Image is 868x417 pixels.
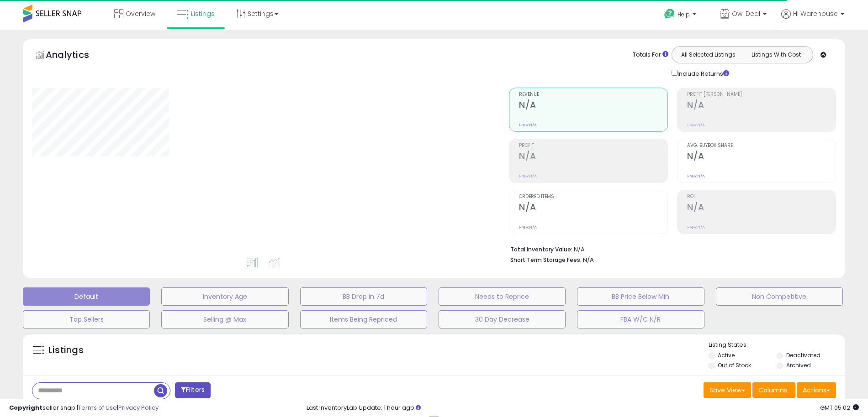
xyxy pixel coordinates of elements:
span: Hi Warehouse [793,9,838,18]
button: Inventory Age [161,287,288,306]
strong: Copyright [9,403,42,412]
h2: N/A [519,100,667,112]
span: Profit [PERSON_NAME] [687,92,836,97]
span: Help [677,10,690,18]
h2: N/A [687,151,836,163]
li: N/A [510,243,829,254]
button: FBA W/C N/R [577,310,704,328]
small: Prev: N/A [687,224,705,230]
span: Avg. Buybox Share [687,143,836,148]
button: 30 Day Decrease [439,310,566,328]
h5: Analytics [46,48,107,63]
div: Totals For [633,51,668,59]
span: Owl Deal [732,9,760,18]
b: Total Inventory Value: [510,245,572,253]
span: N/A [583,255,594,264]
button: Needs to Reprice [439,287,566,306]
button: All Selected Listings [674,49,742,61]
span: ROI [687,194,836,199]
h2: N/A [519,202,667,214]
h2: N/A [687,100,836,112]
span: Ordered Items [519,194,667,199]
button: Non Competitive [716,287,843,306]
small: Prev: N/A [519,122,537,128]
button: Selling @ Max [161,310,288,328]
small: Prev: N/A [519,224,537,230]
div: seller snap | | [9,404,159,412]
span: Profit [519,143,667,148]
button: Listings With Cost [742,49,810,61]
span: Revenue [519,92,667,97]
button: BB Price Below Min [577,287,704,306]
h2: N/A [687,202,836,214]
small: Prev: N/A [687,122,705,128]
a: Hi Warehouse [781,9,844,30]
span: Listings [191,9,215,18]
b: Short Term Storage Fees: [510,256,582,264]
button: BB Drop in 7d [300,287,427,306]
i: Get Help [664,8,675,20]
button: Default [23,287,150,306]
small: Prev: N/A [519,173,537,179]
h2: N/A [519,151,667,163]
button: Items Being Repriced [300,310,427,328]
a: Help [657,1,705,30]
small: Prev: N/A [687,173,705,179]
span: Overview [126,9,155,18]
div: Include Returns [665,68,740,78]
button: Top Sellers [23,310,150,328]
